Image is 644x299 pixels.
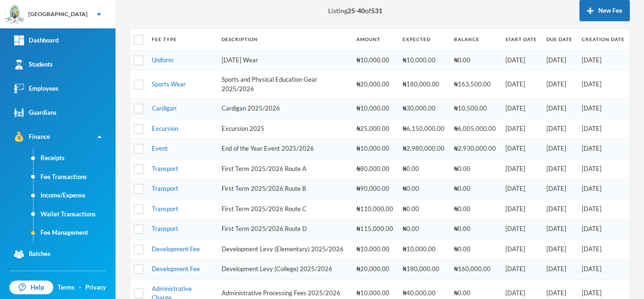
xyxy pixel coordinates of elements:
td: ₦2,930,000.00 [449,139,501,159]
div: Students [14,60,53,69]
td: [DATE] [577,179,629,199]
a: Excursion [152,125,178,132]
a: Cardigan [152,104,176,112]
td: ₦0.00 [398,219,449,239]
td: ₦0.00 [449,219,501,239]
td: [DATE] [542,159,577,179]
div: Guardians [14,108,57,118]
td: First Term 2025/2026 Route D [217,219,352,239]
td: [DATE] [542,179,577,199]
td: [DATE] [542,99,577,119]
td: [DATE] [577,119,629,139]
td: ₦20,000.00 [352,259,398,280]
td: Development Levy (Elementary) 2025/2026 [217,239,352,259]
a: Privacy [85,283,106,292]
img: logo [5,5,24,24]
td: [DATE] [577,50,629,70]
td: ₦30,000.00 [398,99,449,119]
td: Cardigan 2025/2026 [217,99,352,119]
td: ₦0.00 [449,50,501,70]
th: Amount [352,29,398,50]
td: First Term 2025/2026 Route B [217,179,352,199]
td: ₦6,150,000.00 [398,119,449,139]
td: [DATE] [501,99,542,119]
td: [DATE] [501,179,542,199]
td: [DATE] [542,219,577,239]
td: ₦0.00 [449,179,501,199]
td: ₦6,005,000.00 [449,119,501,139]
td: [DATE] [577,139,629,159]
td: ₦10,000.00 [352,99,398,119]
td: ₦0.00 [449,199,501,219]
div: Employees [14,84,58,94]
a: Terms [58,283,74,292]
td: [DATE] [577,239,629,259]
td: Excursion 2025 [217,119,352,139]
div: Dashboard [14,35,58,45]
a: Development Fee [152,265,200,273]
td: Sports and Physical Education Gear 2025/2026 [217,70,352,99]
td: [DATE] [501,50,542,70]
td: [DATE] [501,199,542,219]
a: Transport [152,165,178,172]
td: ₦180,000.00 [398,259,449,280]
a: Transport [152,185,178,192]
a: Event [152,145,168,152]
a: Sports Wear [152,80,186,88]
td: First Term 2025/2026 Route A [217,159,352,179]
td: ₦10,000.00 [398,239,449,259]
a: Transport [152,225,178,232]
td: ₦0.00 [398,179,449,199]
td: ₦110,000.00 [352,199,398,219]
th: Due Date [542,29,577,50]
td: ₦0.00 [449,159,501,179]
a: Help [9,281,53,295]
td: [DATE] Wear [217,50,352,70]
td: [DATE] [577,199,629,219]
th: Description [217,29,352,50]
td: [DATE] [501,70,542,99]
a: Income/Expense [33,186,116,205]
td: First Term 2025/2026 Route C [217,199,352,219]
div: [GEOGRAPHIC_DATA] [28,10,88,18]
td: [DATE] [577,219,629,239]
td: ₦0.00 [449,239,501,259]
td: ₦10,000.00 [352,239,398,259]
a: Development Fee [152,245,200,253]
td: ₦10,000.00 [352,50,398,70]
a: Receipts [33,149,116,168]
b: 25 [347,7,355,15]
td: ₦0.00 [398,159,449,179]
td: ₦160,000.00 [449,259,501,280]
td: Development Levy (College) 2025/2026 [217,259,352,280]
td: ₦20,000.00 [352,70,398,99]
b: 40 [357,7,365,15]
td: ₦180,000.00 [398,70,449,99]
td: [DATE] [501,159,542,179]
div: · [79,283,81,292]
td: ₦0.00 [398,199,449,219]
td: [DATE] [542,139,577,159]
td: [DATE] [501,119,542,139]
td: ₦80,000.00 [352,159,398,179]
td: [DATE] [542,199,577,219]
div: Batches [14,249,50,259]
td: ₦10,500.00 [449,99,501,119]
td: [DATE] [501,139,542,159]
td: [DATE] [577,70,629,99]
td: ₦10,000.00 [352,139,398,159]
a: Fee Transactions [33,168,116,187]
b: 531 [371,7,382,15]
td: ₦10,000.00 [398,50,449,70]
td: [DATE] [542,50,577,70]
td: [DATE] [501,219,542,239]
td: ₦163,500.00 [449,70,501,99]
td: [DATE] [501,259,542,280]
th: Start Date [501,29,542,50]
td: ₦90,000.00 [352,179,398,199]
a: Fee Management [33,223,116,242]
td: [DATE] [501,239,542,259]
th: Fee Type [147,29,217,50]
div: Finance [14,132,50,142]
td: [DATE] [577,159,629,179]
